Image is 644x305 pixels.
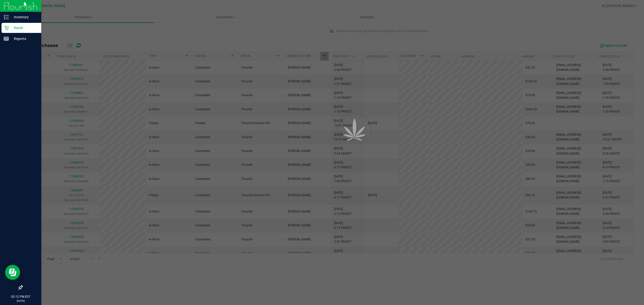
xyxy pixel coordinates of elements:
[4,36,9,41] inline-svg: Reports
[2,299,39,303] p: [DATE]
[9,25,39,31] p: Retail
[9,14,39,20] p: Inventory
[2,294,39,299] p: 03:12 PM EDT
[4,25,9,30] inline-svg: Retail
[9,36,39,42] p: Reports
[4,15,9,20] inline-svg: Inventory
[5,265,20,280] iframe: Resource center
